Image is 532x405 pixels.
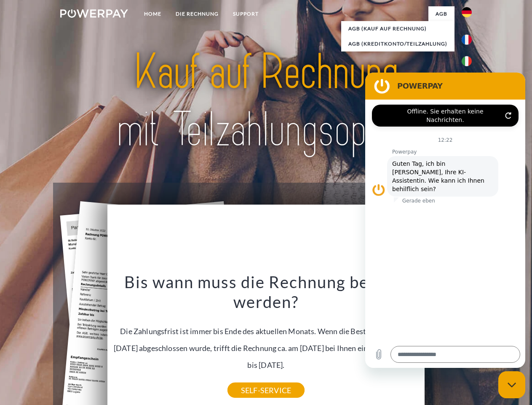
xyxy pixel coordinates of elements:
img: de [462,7,472,17]
a: SELF-SERVICE [227,383,305,398]
iframe: Messaging-Fenster [365,73,525,368]
a: SUPPORT [226,6,266,22]
iframe: Schaltfläche zum Öffnen des Messaging-Fensters; Konversation läuft [498,371,525,398]
img: logo-powerpay-white.svg [60,9,128,18]
a: DIE RECHNUNG [168,6,226,22]
a: AGB (Kauf auf Rechnung) [341,21,454,36]
img: fr [462,35,472,45]
img: it [462,56,472,66]
img: title-powerpay_de.svg [80,40,452,162]
a: AGB (Kreditkonto/Teilzahlung) [341,36,454,51]
h3: Bis wann muss die Rechnung bezahlt werden? [112,272,420,312]
div: Die Zahlungsfrist ist immer bis Ende des aktuellen Monats. Wenn die Bestellung z.B. am [DATE] abg... [112,272,420,390]
a: agb [428,6,454,22]
a: Home [137,6,168,22]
